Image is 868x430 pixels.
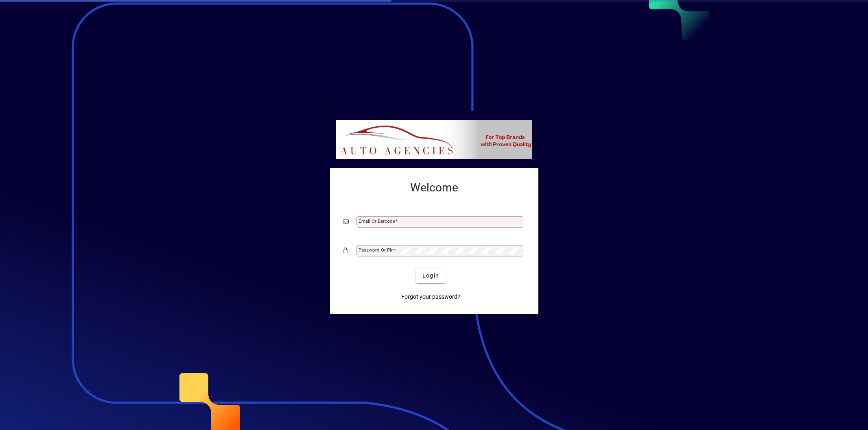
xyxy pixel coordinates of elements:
[422,271,439,280] span: Login
[359,218,395,224] mat-label: Email or Barcode
[401,293,460,301] span: Forgot your password?
[343,181,525,195] h2: Welcome
[359,247,394,253] mat-label: Password or Pin
[416,269,446,283] button: Login
[398,290,464,304] a: Forgot your password?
